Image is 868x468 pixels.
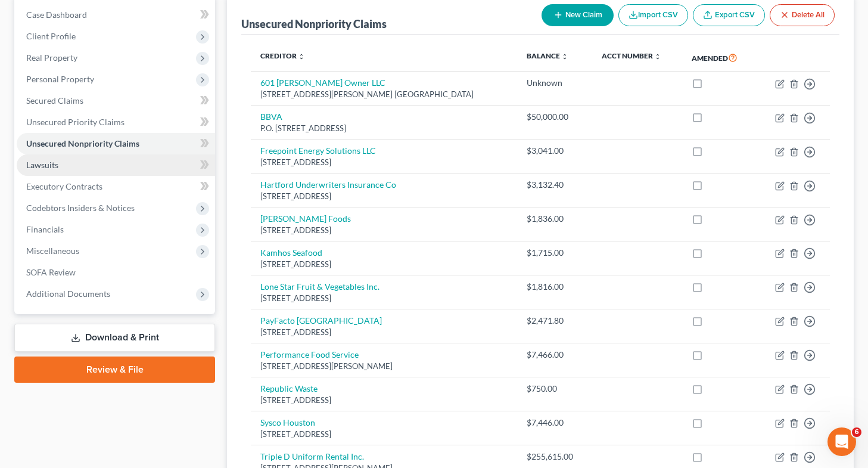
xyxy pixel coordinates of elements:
span: Client Profile [26,31,76,41]
div: $3,041.00 [527,145,583,157]
a: PayFacto [GEOGRAPHIC_DATA] [260,315,382,326]
span: Unsecured Priority Claims [26,117,125,127]
div: [STREET_ADDRESS] [260,191,507,202]
div: $2,471.80 [527,315,583,327]
a: Executory Contracts [17,176,215,197]
i: unfold_more [561,53,568,60]
a: Lone Star Fruit & Vegetables Inc. [260,281,379,292]
a: BBVA [260,111,282,122]
a: Secured Claims [17,90,215,111]
a: Triple D Uniform Rental Inc. [260,451,364,461]
button: New Claim [542,4,614,26]
span: Unsecured Nonpriority Claims [26,138,139,148]
div: [STREET_ADDRESS] [260,327,507,338]
div: $1,816.00 [527,281,583,293]
div: Unsecured Nonpriority Claims [241,17,387,31]
a: Export CSV [693,4,765,26]
div: $3,132.40 [527,179,583,191]
span: Case Dashboard [26,10,87,20]
div: [STREET_ADDRESS] [260,225,507,236]
span: Codebtors Insiders & Notices [26,203,135,213]
span: Real Property [26,52,77,63]
a: Review & File [14,357,215,383]
div: [STREET_ADDRESS] [260,157,507,168]
div: [STREET_ADDRESS] [260,395,507,406]
a: Unsecured Priority Claims [17,111,215,133]
span: Financials [26,224,64,234]
a: Sysco Houston [260,417,315,427]
div: $7,446.00 [527,417,583,429]
iframe: Intercom live chat [827,427,856,456]
a: Republic Waste [260,383,318,393]
i: unfold_more [298,53,305,60]
div: $50,000.00 [527,111,583,123]
div: [STREET_ADDRESS][PERSON_NAME] [GEOGRAPHIC_DATA] [260,89,507,100]
span: Additional Documents [26,289,110,299]
span: Miscellaneous [26,246,79,256]
div: $1,715.00 [527,247,583,259]
a: 601 [PERSON_NAME] Owner LLC [260,78,385,88]
a: Kamhos Seafood [260,247,322,258]
th: Amended [682,44,757,72]
button: Delete All [770,4,835,26]
a: [PERSON_NAME] Foods [260,213,351,224]
span: Lawsuits [26,160,58,170]
div: $255,615.00 [527,451,583,463]
a: Freepoint Energy Solutions LLC [260,145,376,156]
a: Acct Number unfold_more [602,51,661,60]
div: [STREET_ADDRESS] [260,259,507,270]
button: Import CSV [618,4,688,26]
div: $750.00 [527,383,583,395]
a: Hartford Underwriters Insurance Co [260,179,396,190]
i: unfold_more [654,53,661,60]
div: $1,836.00 [527,213,583,225]
span: SOFA Review [26,267,76,277]
div: P.O. [STREET_ADDRESS] [260,123,507,134]
div: $7,466.00 [527,349,583,361]
div: [STREET_ADDRESS] [260,293,507,304]
span: Executory Contracts [26,181,102,191]
a: Creditor unfold_more [260,51,305,60]
div: [STREET_ADDRESS] [260,429,507,440]
div: Unknown [527,77,583,89]
a: Performance Food Service [260,349,359,359]
a: Case Dashboard [17,4,215,26]
span: Personal Property [26,74,94,84]
a: Lawsuits [17,154,215,176]
div: [STREET_ADDRESS][PERSON_NAME] [260,361,507,372]
a: Balance unfold_more [527,51,568,60]
span: Secured Claims [26,95,83,106]
span: 6 [852,427,861,437]
a: SOFA Review [17,262,215,283]
a: Download & Print [14,324,215,352]
a: Unsecured Nonpriority Claims [17,133,215,154]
